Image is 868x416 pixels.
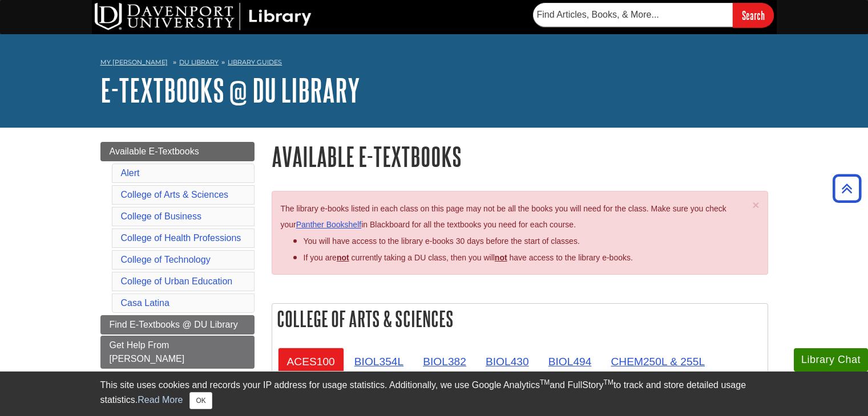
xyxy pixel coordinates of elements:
[337,253,349,262] strong: not
[281,204,726,230] span: The library e-books listed in each class on this page may not be all the books you will need for ...
[121,190,229,199] a: College of Arts & Sciences
[121,298,169,308] a: Casa Latina
[121,276,233,286] a: College of Urban Education
[189,392,212,409] button: Close
[414,348,475,376] a: BIOL382
[121,168,140,178] a: Alert
[272,304,768,334] h2: College of Arts & Sciences
[752,198,759,211] span: ×
[100,55,768,73] nav: breadcrumb
[179,58,219,66] a: DU Library
[110,320,238,329] span: Find E-Textbooks @ DU Library
[477,348,538,376] a: BIOL430
[110,146,199,156] span: Available E-Textbooks
[304,236,580,246] span: You will have access to the library e-books 30 days before the start of classes.
[121,255,211,264] a: College of Technology
[121,211,201,221] a: College of Business
[794,348,868,372] button: Library Chat
[345,348,413,376] a: BIOL354L
[829,181,865,196] a: Back to Top
[110,340,185,364] span: Get Help From [PERSON_NAME]
[296,220,361,229] a: Panther Bookshelf
[539,348,601,376] a: BIOL494
[733,3,774,27] input: Search
[540,378,550,386] sup: TM
[604,378,613,386] sup: TM
[100,58,168,67] a: My [PERSON_NAME]
[100,378,768,409] div: This site uses cookies and records your IP address for usage statistics. Additionally, we use Goo...
[228,58,282,66] a: Library Guides
[304,253,633,262] span: If you are currently taking a DU class, then you will have access to the library e-books.
[138,395,183,405] a: Read More
[752,199,759,211] button: Close
[100,336,255,369] a: Get Help From [PERSON_NAME]
[100,72,360,108] a: E-Textbooks @ DU Library
[100,142,255,161] a: Available E-Textbooks
[100,315,255,335] a: Find E-Textbooks @ DU Library
[272,142,768,171] h1: Available E-Textbooks
[95,3,312,30] img: DU Library
[533,3,774,27] form: Searches DU Library's articles, books, and more
[601,348,714,376] a: CHEM250L & 255L
[533,3,733,27] input: Find Articles, Books, & More...
[121,233,241,243] a: College of Health Professions
[495,253,507,262] u: not
[278,348,344,376] a: ACES100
